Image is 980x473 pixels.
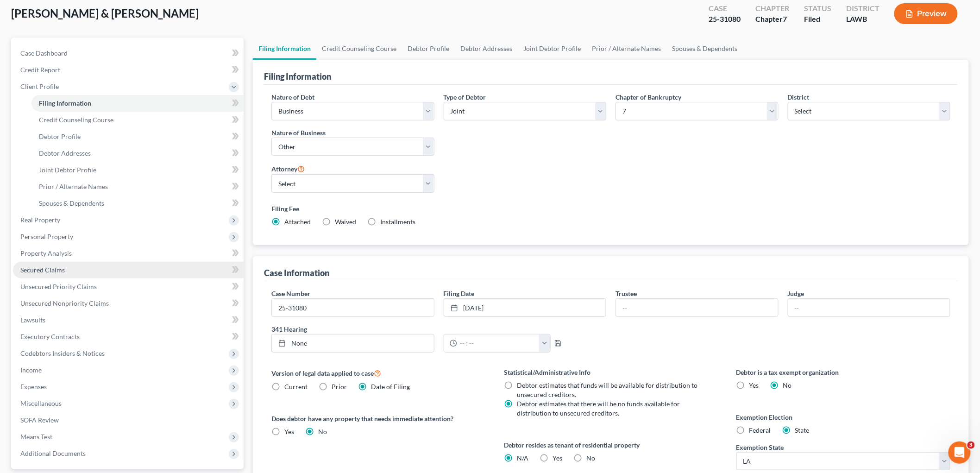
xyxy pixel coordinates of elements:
[586,454,595,462] span: No
[20,333,80,341] span: Executory Contracts
[788,299,950,316] input: --
[272,299,434,316] input: Enter case number...
[20,299,109,307] span: Unsecured Nonpriority Claims
[457,334,540,352] input: -- : --
[20,66,60,74] span: Credit Report
[332,383,347,391] span: Prior
[335,218,356,226] span: Waived
[39,183,108,190] span: Prior / Alternate Names
[20,266,65,274] span: Secured Claims
[736,412,950,422] label: Exemption Election
[31,95,244,112] a: Filing Information
[20,383,47,391] span: Expenses
[20,216,60,224] span: Real Property
[13,312,244,328] a: Lawsuits
[13,262,244,278] a: Secured Claims
[13,412,244,429] a: SOFA Review
[31,112,244,128] a: Credit Counseling Course
[736,442,784,452] label: Exemption State
[553,454,562,462] span: Yes
[267,324,611,334] label: 341 Hearing
[371,383,410,391] span: Date of Filing
[846,3,879,14] div: District
[517,400,680,417] span: Debtor estimates that there will be no funds available for distribution to unsecured creditors.
[518,38,586,60] a: Joint Debtor Profile
[20,49,68,57] span: Case Dashboard
[316,38,402,60] a: Credit Counseling Course
[616,289,637,298] label: Trustee
[749,426,771,434] span: Federal
[272,334,434,352] a: None
[31,162,244,178] a: Joint Debtor Profile
[804,3,831,14] div: Status
[13,45,244,62] a: Case Dashboard
[271,128,326,138] label: Nature of Business
[20,316,45,324] span: Lawsuits
[318,428,327,435] span: No
[271,289,310,298] label: Case Number
[39,149,91,157] span: Debtor Addresses
[755,14,789,25] div: Chapter
[39,166,96,174] span: Joint Debtor Profile
[271,367,485,378] label: Version of legal data applied to case
[586,38,666,60] a: Prior / Alternate Names
[20,366,42,374] span: Income
[517,381,697,398] span: Debtor estimates that funds will be available for distribution to unsecured creditors.
[31,178,244,195] a: Prior / Alternate Names
[755,3,789,14] div: Chapter
[31,195,244,212] a: Spouses & Dependents
[455,38,518,60] a: Debtor Addresses
[20,449,86,457] span: Additional Documents
[264,71,331,82] div: Filing Information
[20,82,59,90] span: Client Profile
[31,128,244,145] a: Debtor Profile
[504,367,718,377] label: Statistical/Administrative Info
[788,289,804,298] label: Judge
[13,295,244,312] a: Unsecured Nonpriority Claims
[13,328,244,345] a: Executory Contracts
[13,245,244,262] a: Property Analysis
[846,14,879,25] div: LAWB
[444,299,606,316] a: [DATE]
[616,92,681,102] label: Chapter of Bankruptcy
[271,204,950,214] label: Filing Fee
[284,218,311,226] span: Attached
[795,426,810,434] span: State
[39,99,91,107] span: Filing Information
[39,116,113,124] span: Credit Counseling Course
[20,349,105,357] span: Codebtors Insiders & Notices
[20,249,72,257] span: Property Analysis
[284,383,308,391] span: Current
[20,233,73,240] span: Personal Property
[20,433,52,441] span: Means Test
[504,440,718,450] label: Debtor resides as tenant of residential property
[271,92,314,102] label: Nature of Debt
[804,14,831,25] div: Filed
[20,399,62,407] span: Miscellaneous
[39,199,104,207] span: Spouses & Dependents
[13,278,244,295] a: Unsecured Priority Claims
[402,38,455,60] a: Debtor Profile
[444,92,486,102] label: Type of Debtor
[709,14,741,25] div: 25-31080
[271,163,305,174] label: Attorney
[709,3,741,14] div: Case
[949,441,971,464] iframe: Intercom live chat
[20,283,97,290] span: Unsecured Priority Claims
[736,367,950,377] label: Debtor is a tax exempt organization
[749,381,759,389] span: Yes
[783,14,787,23] span: 7
[783,381,792,389] span: No
[380,218,415,226] span: Installments
[666,38,743,60] a: Spouses & Dependents
[517,454,528,462] span: N/A
[264,267,329,278] div: Case Information
[11,6,199,20] span: [PERSON_NAME] & [PERSON_NAME]
[894,3,958,24] button: Preview
[444,289,475,298] label: Filing Date
[13,62,244,78] a: Credit Report
[20,416,59,424] span: SOFA Review
[788,92,810,102] label: District
[616,299,778,316] input: --
[271,414,485,423] label: Does debtor have any property that needs immediate attention?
